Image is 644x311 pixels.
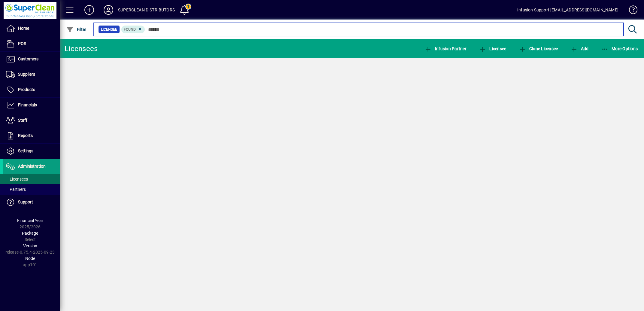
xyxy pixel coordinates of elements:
span: Support [18,200,33,204]
a: Knowledge Base [624,1,636,21]
button: Filter [65,24,88,35]
button: Licensee [478,43,508,54]
a: Customers [3,52,60,67]
a: Licensees [3,174,60,184]
a: Home [3,21,60,36]
span: Settings [18,148,33,153]
span: Staff [18,118,27,123]
span: Partners [6,187,26,192]
span: Found [124,27,136,32]
span: Financials [18,102,37,107]
span: Home [18,26,29,31]
div: SUPERCLEAN DISTRIBUTORS [118,5,175,15]
span: Licensee [479,46,506,51]
span: Customers [18,56,38,61]
span: Financial Year [17,218,43,223]
button: Clone Licensee [517,43,559,54]
a: Support [3,195,60,210]
span: Licensee [101,26,117,32]
span: Reports [18,133,33,138]
span: Infusion Partner [424,46,466,51]
span: Version [23,243,37,248]
span: Node [25,256,35,261]
a: Financials [3,98,60,113]
a: Staff [3,113,60,128]
span: Clone Licensee [519,46,558,51]
span: Filter [66,27,87,32]
span: More Options [601,46,638,51]
span: POS [18,41,26,46]
mat-chip: Found Status: Found [121,26,145,33]
a: Partners [3,184,60,194]
a: POS [3,36,60,51]
a: Suppliers [3,67,60,82]
div: Infusion Support [EMAIL_ADDRESS][DOMAIN_NAME] [517,5,618,15]
button: Infusion Partner [423,43,468,54]
span: Licensees [6,177,28,181]
button: Profile [99,5,118,15]
span: Add [570,46,588,51]
span: Products [18,87,35,92]
a: Products [3,82,60,97]
span: Administration [18,164,46,169]
div: Licensees [65,44,98,53]
button: Add [80,5,99,15]
span: Package [22,231,38,236]
a: Settings [3,144,60,159]
button: More Options [600,43,639,54]
a: Reports [3,128,60,143]
button: Add [569,43,590,54]
span: Suppliers [18,72,35,77]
